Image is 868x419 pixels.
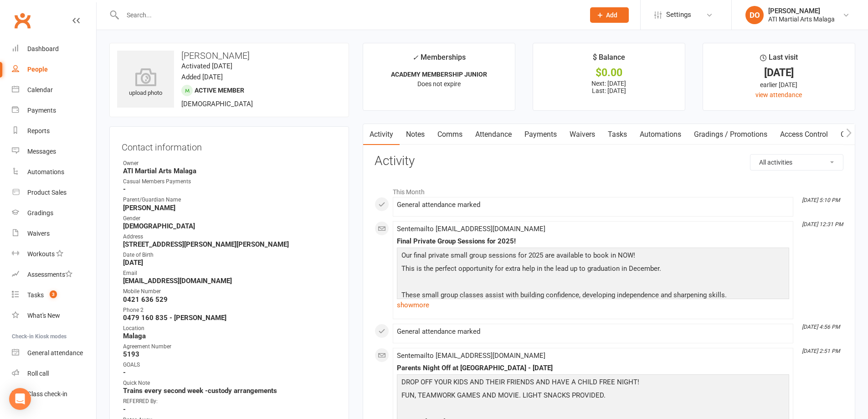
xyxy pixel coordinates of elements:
[802,197,840,203] i: [DATE] 5:10 PM
[397,299,789,311] a: show more
[123,240,337,248] strong: [STREET_ADDRESS][PERSON_NAME][PERSON_NAME]
[120,9,578,21] input: Search...
[397,225,545,233] span: Sent email to [EMAIL_ADDRESS][DOMAIN_NAME]
[412,52,466,68] div: Memberships
[123,269,337,278] div: Email
[181,100,253,108] span: [DEMOGRAPHIC_DATA]
[195,87,244,94] span: Active member
[27,148,56,155] div: Messages
[802,348,840,354] i: [DATE] 2:51 PM
[541,68,677,78] div: $0.00
[12,80,96,100] a: Calendar
[399,250,787,263] p: Our final private small group sessions for 2025 are available to book in NOW!
[590,7,629,23] button: Add
[745,6,764,24] div: DO
[123,222,337,230] strong: [DEMOGRAPHIC_DATA]
[27,250,55,258] div: Workouts
[181,62,232,70] time: Activated [DATE]
[117,68,174,98] div: upload photo
[666,5,691,25] span: Settings
[27,66,48,73] div: People
[711,68,847,78] div: [DATE]
[12,363,96,384] a: Roll call
[123,251,337,259] div: Date of Birth
[601,124,633,145] a: Tasks
[27,86,53,93] div: Calendar
[12,162,96,182] a: Automations
[417,80,461,88] span: Does not expire
[123,379,337,388] div: Quick Note
[12,203,96,223] a: Gradings
[12,223,96,244] a: Waivers
[27,189,67,196] div: Product Sales
[399,390,787,403] p: FUN, TEAMWORK GAMES AND MOVIE. LIGHT SNACKS PROVIDED.
[123,295,337,304] strong: 0421 636 529
[123,397,337,406] div: REFERRED By:
[12,384,96,404] a: Class kiosk mode
[375,182,843,197] li: This Month
[123,405,337,414] strong: -
[12,264,96,285] a: Assessments
[688,124,774,145] a: Gradings / Promotions
[123,214,337,223] div: Gender
[768,7,835,15] div: [PERSON_NAME]
[27,349,83,357] div: General attendance
[400,124,431,145] a: Notes
[399,263,787,276] p: This is the perfect opportunity for extra help in the lead up to graduation in December.
[27,390,67,398] div: Class check-in
[123,233,337,241] div: Address
[768,15,835,23] div: ATI Martial Arts Malaga
[12,343,96,363] a: General attendance kiosk mode
[27,127,50,134] div: Reports
[123,332,337,340] strong: Malaga
[412,53,418,62] i: ✓
[123,324,337,333] div: Location
[391,71,487,78] strong: ACADEMY MEMBERSHIP JUNIOR
[563,124,601,145] a: Waivers
[12,39,96,59] a: Dashboard
[123,314,337,322] strong: 0479 160 835 - [PERSON_NAME]
[12,141,96,162] a: Messages
[123,350,337,358] strong: 5193
[363,124,400,145] a: Activity
[431,124,469,145] a: Comms
[181,73,223,81] time: Added [DATE]
[123,277,337,285] strong: [EMAIL_ADDRESS][DOMAIN_NAME]
[27,271,72,278] div: Assessments
[518,124,563,145] a: Payments
[397,238,789,245] div: Final Private Group Sessions for 2025!
[122,139,337,152] h3: Contact information
[123,259,337,267] strong: [DATE]
[541,80,677,94] p: Next: [DATE] Last: [DATE]
[123,185,337,193] strong: -
[755,91,802,98] a: view attendance
[593,52,625,68] div: $ Balance
[27,45,59,52] div: Dashboard
[123,167,337,175] strong: ATI Martial Arts Malaga
[27,312,60,319] div: What's New
[12,285,96,305] a: Tasks 3
[27,168,64,176] div: Automations
[27,291,44,299] div: Tasks
[606,11,617,19] span: Add
[50,290,57,298] span: 3
[397,364,789,372] div: Parents Night Off at [GEOGRAPHIC_DATA] - [DATE]
[27,209,53,217] div: Gradings
[123,368,337,377] strong: -
[27,370,49,377] div: Roll call
[123,306,337,315] div: Phone 2
[802,324,840,330] i: [DATE] 4:56 PM
[711,80,847,90] div: earlier [DATE]
[375,154,843,168] h3: Activity
[469,124,518,145] a: Attendance
[27,107,56,114] div: Payments
[774,124,834,145] a: Access Control
[123,287,337,296] div: Mobile Number
[123,361,337,369] div: GOALS
[399,377,787,390] p: DROP OFF YOUR KIDS AND THEIR FRIENDS AND HAVE A CHILD FREE NIGHT!
[12,121,96,141] a: Reports
[11,9,34,32] a: Clubworx
[27,230,50,237] div: Waivers
[123,177,337,186] div: Casual Members Payments
[12,59,96,80] a: People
